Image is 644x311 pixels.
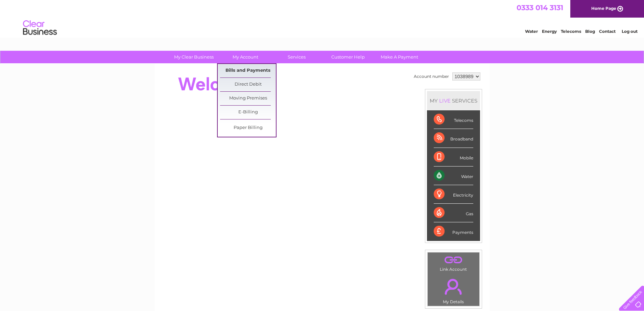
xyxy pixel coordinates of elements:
[434,222,473,241] div: Payments
[434,148,473,166] div: Mobile
[412,71,451,82] td: Account number
[434,185,473,204] div: Electricity
[220,106,276,119] a: E-Billing
[429,254,478,266] a: .
[163,4,482,33] div: Clear Business is a trading name of Verastar Limited (registered in [GEOGRAPHIC_DATA] No. 3667643...
[269,51,325,63] a: Services
[622,29,638,34] a: Log out
[434,166,473,185] div: Water
[220,78,276,91] a: Direct Debit
[561,29,581,34] a: Telecoms
[438,97,452,104] div: LIVE
[220,92,276,105] a: Moving Premises
[434,110,473,129] div: Telecoms
[585,29,595,34] a: Blog
[427,91,480,110] div: MY SERVICES
[429,275,478,298] a: .
[220,64,276,77] a: Bills and Payments
[372,51,427,63] a: Make A Payment
[599,29,616,34] a: Contact
[166,51,222,63] a: My Clear Business
[434,129,473,148] div: Broadband
[427,252,480,273] td: Link Account
[434,204,473,222] div: Gas
[320,51,376,63] a: Customer Help
[517,3,563,12] a: 0333 014 3131
[217,51,273,63] a: My Account
[525,29,538,34] a: Water
[542,29,557,34] a: Energy
[427,273,480,306] td: My Details
[220,121,276,135] a: Paper Billing
[23,18,57,38] img: logo.png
